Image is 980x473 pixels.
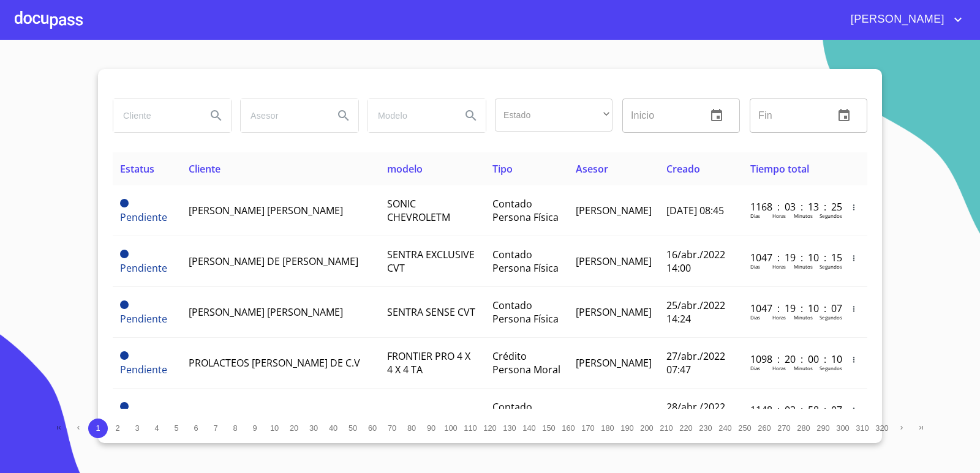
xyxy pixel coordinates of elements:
span: Pendiente [120,250,129,258]
span: 210 [660,423,673,433]
p: 1047 : 19 : 10 : 07 [750,302,833,315]
span: Tipo [492,162,513,176]
span: 27/abr./2022 07:47 [666,349,725,376]
button: 280 [794,419,813,438]
p: Minutos [794,314,813,321]
span: 230 [699,423,712,433]
span: [PERSON_NAME] [576,356,652,370]
button: 110 [461,419,480,438]
span: Creado [666,162,700,176]
span: Pendiente [120,300,129,309]
span: Tiempo total [750,162,809,176]
button: 230 [696,419,715,438]
button: 150 [539,419,559,438]
span: 40 [329,423,337,433]
span: Pendiente [120,351,129,360]
span: 250 [738,423,751,433]
span: [PERSON_NAME] DE [PERSON_NAME] [189,255,358,268]
span: [DATE] 08:45 [666,204,724,217]
span: BAIC X 35 [387,407,429,420]
span: [PERSON_NAME] [PERSON_NAME] [189,204,343,217]
p: Dias [750,314,760,321]
span: 3 [135,423,139,433]
span: 160 [562,423,575,433]
button: 60 [363,419,382,438]
span: 80 [407,423,416,433]
span: Pendiente [120,261,167,275]
button: 310 [853,419,872,438]
span: 10 [270,423,279,433]
button: 40 [323,419,343,438]
span: 220 [679,423,692,433]
button: 170 [578,419,598,438]
button: 5 [167,419,186,438]
button: 220 [676,419,696,438]
span: PROLACTEOS [PERSON_NAME] DE C.V [189,356,360,370]
span: 110 [464,423,477,433]
span: Pendiente [120,312,167,326]
span: SONIC CHEVROLETM [387,197,450,224]
p: Horas [772,314,786,321]
span: Pendiente [120,210,167,224]
button: 130 [500,419,519,438]
button: 140 [519,419,539,438]
span: Asesor [576,162,608,176]
button: 240 [715,419,735,438]
button: 210 [657,419,676,438]
span: 9 [252,423,257,433]
div: ​ [495,99,612,132]
p: Horas [772,365,786,371]
span: 320 [875,423,888,433]
button: 2 [108,419,127,438]
span: 310 [856,423,869,433]
button: account of current user [842,10,965,29]
span: 16/abr./2022 14:00 [666,248,725,275]
span: Contado Persona Física [492,197,559,224]
button: 190 [617,419,637,438]
span: 5 [174,423,178,433]
button: 7 [206,419,225,438]
button: 9 [245,419,265,438]
span: Contado Persona Física [492,400,559,427]
span: SENTRA SENSE CVT [387,305,475,319]
button: 3 [127,419,147,438]
span: SENTRA EXCLUSIVE CVT [387,248,475,275]
span: 300 [836,423,849,433]
span: [PERSON_NAME] [PERSON_NAME] [189,305,343,319]
span: 6 [194,423,198,433]
button: 180 [598,419,617,438]
button: 160 [559,419,578,438]
span: 20 [290,423,298,433]
p: Minutos [794,365,813,371]
span: 280 [797,423,810,433]
button: 20 [284,419,304,438]
p: Segundos [820,365,842,371]
span: 240 [718,423,731,433]
button: 200 [637,419,657,438]
span: Cliente [189,162,221,176]
span: [PERSON_NAME] [576,407,652,420]
p: Horas [772,263,786,270]
span: 270 [777,423,790,433]
button: 10 [265,419,284,438]
span: 60 [368,423,377,433]
span: 2 [115,423,119,433]
span: 50 [349,423,357,433]
span: Contado Persona Física [492,299,559,326]
span: 1 [96,423,100,433]
span: 260 [758,423,771,433]
span: [PERSON_NAME] [842,10,951,29]
button: 90 [421,419,441,438]
p: 1168 : 03 : 13 : 25 [750,200,833,214]
p: Horas [772,212,786,219]
span: 200 [640,423,653,433]
span: [PERSON_NAME] [576,305,652,319]
input: search [241,99,324,132]
span: [PERSON_NAME] [576,204,652,217]
button: 50 [343,419,363,438]
button: 120 [480,419,500,438]
p: Segundos [820,212,842,219]
span: [PERSON_NAME] [576,255,652,268]
p: Minutos [794,263,813,270]
button: 6 [186,419,206,438]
